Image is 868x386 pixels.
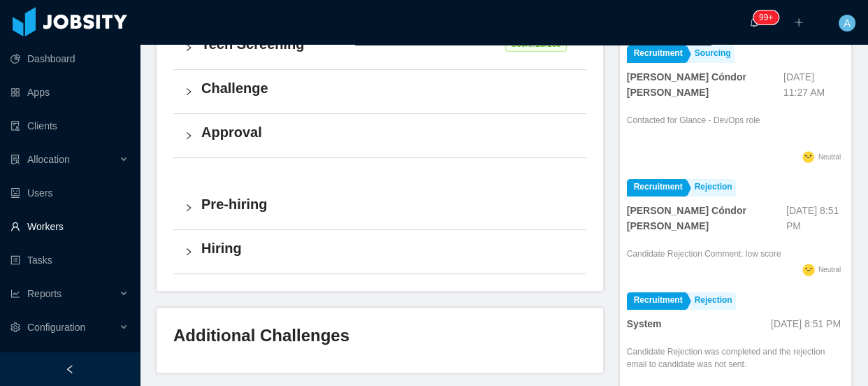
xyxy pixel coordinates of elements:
[627,45,686,63] a: Recruitment
[27,322,85,333] span: Configuration
[771,318,841,329] span: [DATE] 8:51 PM
[10,155,20,164] i: icon: solution
[173,26,586,69] div: icon: rightTech Screening
[627,71,746,98] strong: [PERSON_NAME] Cóndor [PERSON_NAME]
[173,114,586,157] div: icon: rightApproval
[173,70,586,113] div: icon: rightChallenge
[185,43,193,52] i: icon: right
[10,78,129,106] a: icon: appstoreApps
[185,87,193,96] i: icon: right
[627,345,844,371] div: Candidate Rejection was completed and the rejection email to candidate was not sent.
[627,292,686,310] a: Recruitment
[786,205,839,231] span: [DATE] 8:51 PM
[201,194,575,214] h4: Pre-hiring
[688,179,736,196] a: Rejection
[794,17,804,27] i: icon: plus
[688,292,736,310] a: Rejection
[173,230,586,273] div: icon: rightHiring
[173,186,586,229] div: icon: rightPre-hiring
[749,17,759,27] i: icon: bell
[10,246,129,274] a: icon: profileTasks
[10,322,20,332] i: icon: setting
[10,179,129,207] a: icon: robotUsers
[201,238,575,258] h4: Hiring
[27,154,70,165] span: Allocation
[27,288,62,299] span: Reports
[10,45,129,73] a: icon: pie-chartDashboard
[627,248,781,260] div: Candidate Rejection Comment: low score
[10,112,129,140] a: icon: auditClients
[185,131,193,140] i: icon: right
[201,122,575,142] h4: Approval
[688,45,735,63] a: Sourcing
[627,205,746,231] strong: [PERSON_NAME] Cóndor [PERSON_NAME]
[783,71,825,98] span: [DATE] 11:27 AM
[185,203,193,212] i: icon: right
[627,114,760,127] p: Contacted for Glance - DevOps role
[185,248,193,256] i: icon: right
[818,266,841,273] span: Neutral
[10,213,129,241] a: icon: userWorkers
[818,153,841,161] span: Neutral
[627,179,686,196] a: Recruitment
[844,15,850,31] span: A
[201,78,575,98] h4: Challenge
[753,10,779,24] sup: 157
[627,318,662,329] strong: System
[173,324,586,347] h3: Additional Challenges
[10,289,20,299] i: icon: line-chart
